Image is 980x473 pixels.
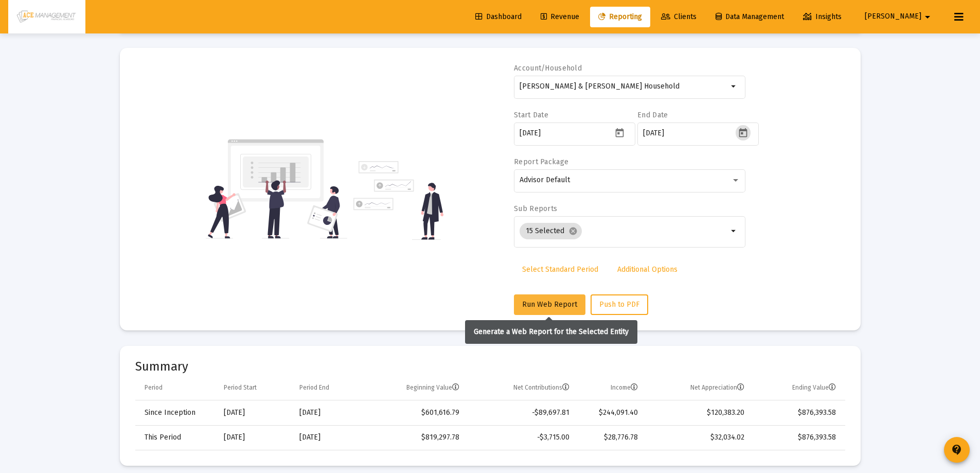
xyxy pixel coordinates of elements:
[728,80,740,93] mat-icon: arrow_drop_down
[617,265,678,274] span: Additional Options
[364,425,467,450] td: $819,297.78
[716,12,784,21] span: Data Management
[16,7,78,27] img: Dashboard
[752,400,845,425] td: $876,393.58
[135,400,217,425] td: Since Inception
[514,111,548,119] label: Start Date
[645,425,752,450] td: $32,034.02
[224,408,285,418] div: [DATE]
[514,204,557,213] label: Sub Reports
[577,400,645,425] td: $244,091.40
[568,226,578,236] mat-icon: cancel
[520,223,582,239] mat-chip: 15 Selected
[661,12,697,21] span: Clients
[299,432,357,443] div: [DATE]
[513,383,569,392] div: Net Contributions
[406,383,459,392] div: Beginning Value
[467,7,530,27] a: Dashboard
[865,12,921,21] span: [PERSON_NAME]
[752,425,845,450] td: $876,393.58
[612,125,627,140] button: Open calendar
[364,376,467,400] td: Column Beginning Value
[645,400,752,425] td: $120,383.20
[206,138,347,240] img: reporting
[803,12,842,21] span: Insights
[921,7,934,27] mat-icon: arrow_drop_down
[577,425,645,450] td: $28,776.78
[590,7,650,27] a: Reporting
[299,408,357,418] div: [DATE]
[217,376,292,400] td: Column Period Start
[299,383,329,392] div: Period End
[520,129,612,137] input: Select a date
[532,7,587,27] a: Revenue
[353,161,443,240] img: reporting-alt
[611,383,638,392] div: Income
[522,300,577,309] span: Run Web Report
[522,265,598,274] span: Select Standard Period
[736,125,751,140] button: Open calendar
[795,7,850,27] a: Insights
[475,12,522,21] span: Dashboard
[292,376,364,400] td: Column Period End
[752,376,845,400] td: Column Ending Value
[520,82,728,91] input: Search or select an account or household
[514,64,582,73] label: Account/Household
[852,6,946,27] button: [PERSON_NAME]
[467,376,577,400] td: Column Net Contributions
[599,300,639,309] span: Push to PDF
[653,7,705,27] a: Clients
[728,225,740,237] mat-icon: arrow_drop_down
[224,383,257,392] div: Period Start
[643,129,736,137] input: Select a date
[135,361,845,372] mat-card-title: Summary
[637,111,668,119] label: End Date
[135,376,845,450] div: Data grid
[514,294,585,315] button: Run Web Report
[645,376,752,400] td: Column Net Appreciation
[467,400,577,425] td: -$89,697.81
[520,221,728,241] mat-chip-list: Selection
[514,157,568,166] label: Report Package
[598,12,642,21] span: Reporting
[707,7,792,27] a: Data Management
[690,383,744,392] div: Net Appreciation
[541,12,579,21] span: Revenue
[591,294,648,315] button: Push to PDF
[577,376,645,400] td: Column Income
[467,425,577,450] td: -$3,715.00
[145,383,163,392] div: Period
[520,176,570,184] span: Advisor Default
[135,376,217,400] td: Column Period
[951,444,963,456] mat-icon: contact_support
[224,432,285,443] div: [DATE]
[792,383,836,392] div: Ending Value
[135,425,217,450] td: This Period
[364,400,467,425] td: $601,616.79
